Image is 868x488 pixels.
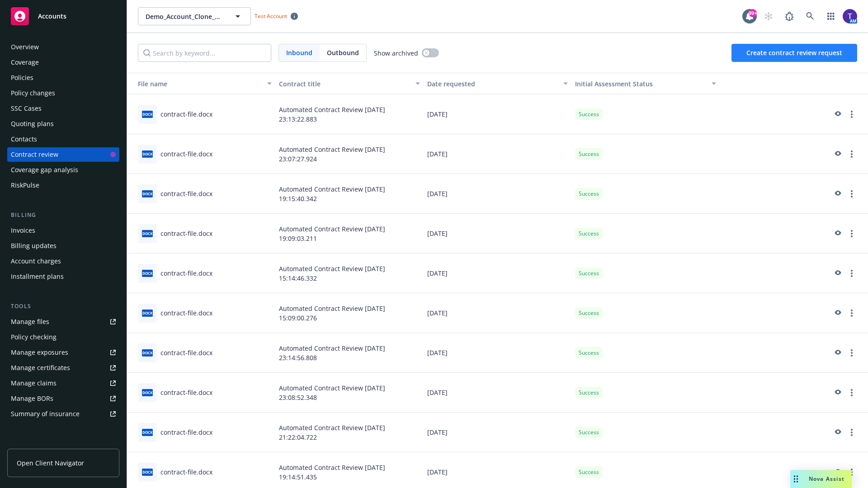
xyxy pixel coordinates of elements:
div: Installment plans [11,269,64,284]
div: Policies [11,70,33,85]
div: Manage claims [11,376,57,390]
a: more [846,427,857,438]
a: Policy changes [7,86,119,100]
a: RiskPulse [7,178,119,192]
span: Success [579,349,599,357]
a: Switch app [822,7,840,25]
a: Overview [7,40,119,54]
div: [DATE] [424,134,572,174]
span: Create contract review request [746,48,842,57]
a: Quoting plans [7,117,119,131]
a: Report a Bug [780,7,798,25]
div: RiskPulse [11,178,39,192]
a: preview [832,188,843,199]
div: Drag to move [790,470,802,488]
span: Inbound [279,44,320,61]
button: Demo_Account_Clone_QA_CR_Tests_Prospect [138,7,251,25]
div: Billing updates [11,239,57,253]
div: [DATE] [424,413,572,452]
div: [DATE] [424,174,572,214]
div: Automated Contract Review [DATE] 23:08:52.348 [275,373,424,413]
span: Open Client Navigator [17,458,84,468]
div: contract-file.docx [160,348,212,357]
div: Invoices [11,223,35,238]
span: Show archived [374,48,418,58]
div: 99+ [749,9,757,17]
button: Contract title [275,73,424,94]
div: Automated Contract Review [DATE] 23:14:56.808 [275,333,424,373]
span: Outbound [327,48,359,57]
a: preview [832,427,843,438]
span: docx [142,111,153,117]
a: Policy checking [7,330,119,344]
div: Contract title [279,79,410,89]
div: [DATE] [424,214,572,253]
div: contract-file.docx [160,388,212,397]
span: Success [579,230,599,238]
div: Overview [11,40,39,54]
span: Success [579,428,599,436]
a: Manage exposures [7,345,119,360]
a: Billing updates [7,239,119,253]
a: Manage BORs [7,391,119,406]
div: [DATE] [424,253,572,293]
a: Start snowing [759,7,778,25]
img: photo [843,9,857,23]
div: Automated Contract Review [DATE] 19:15:40.342 [275,174,424,214]
span: Initial Assessment Status [575,80,653,88]
div: Automated Contract Review [DATE] 23:13:22.883 [275,94,424,134]
span: Demo_Account_Clone_QA_CR_Tests_Prospect [146,12,224,21]
div: SSC Cases [11,101,42,116]
span: Test Account [251,11,302,21]
div: Analytics hub [7,439,119,448]
div: Policy checking [11,330,57,344]
div: Manage BORs [11,391,53,406]
input: Search by keyword... [138,44,271,62]
div: [DATE] [424,293,572,333]
div: Policy changes [11,86,55,100]
a: preview [832,308,843,319]
div: contract-file.docx [160,189,212,198]
div: Automated Contract Review [DATE] 21:22:04.722 [275,413,424,452]
div: Coverage gap analysis [11,163,78,177]
a: more [846,308,857,319]
a: Manage certificates [7,361,119,375]
div: Automated Contract Review [DATE] 19:09:03.211 [275,214,424,253]
div: contract-file.docx [160,229,212,238]
a: more [846,149,857,160]
span: Success [579,150,599,158]
div: Summary of insurance [11,407,80,421]
div: Manage certificates [11,361,70,375]
a: Contacts [7,132,119,146]
span: Inbound [286,48,312,57]
div: contract-file.docx [160,467,212,477]
span: Success [579,269,599,277]
a: more [846,268,857,279]
span: docx [142,469,153,475]
a: Coverage [7,55,119,70]
span: Success [579,468,599,476]
a: preview [832,347,843,358]
div: Date requested [427,79,558,89]
span: Accounts [38,13,66,20]
span: Outbound [320,44,366,61]
div: Account charges [11,254,61,268]
div: [DATE] [424,373,572,413]
span: docx [142,389,153,396]
a: more [846,347,857,358]
div: Tools [7,302,119,311]
div: contract-file.docx [160,427,212,437]
div: contract-file.docx [160,109,212,119]
span: docx [142,429,153,436]
span: docx [142,349,153,356]
a: Search [801,7,819,25]
div: Contacts [11,132,37,146]
div: Toggle SortBy [131,79,262,89]
div: Contract review [11,147,58,162]
a: preview [832,387,843,398]
span: Test Account [255,12,287,20]
span: docx [142,270,153,277]
a: Policies [7,70,119,85]
span: Success [579,309,599,317]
